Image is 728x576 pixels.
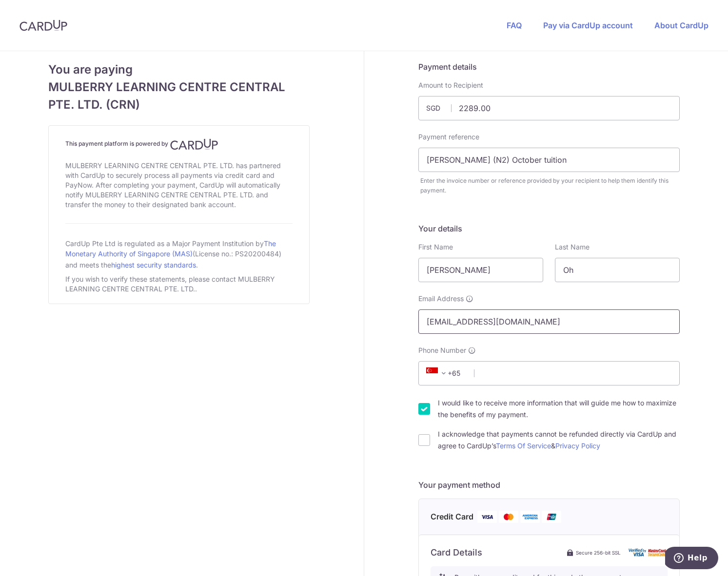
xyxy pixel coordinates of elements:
[423,367,467,379] span: +65
[170,138,218,150] img: CardUp
[48,61,310,78] span: You are paying
[418,479,680,491] h5: Your payment method
[426,367,450,379] span: +65
[431,547,482,558] h6: Card Details
[418,223,680,234] h5: Your details
[520,511,540,523] img: American Express
[418,96,680,120] input: Payment amount
[431,511,473,523] span: Credit Card
[654,20,708,30] a: About CardUp
[555,442,600,450] a: Privacy Policy
[20,19,67,31] img: CardUp
[418,258,543,282] input: First name
[418,61,680,73] h5: Payment details
[65,272,293,296] div: If you wish to verify these statements, please contact MULBERRY LEARNING CENTRE CENTRAL PTE. LTD..
[111,261,196,269] a: highest security standards
[418,132,479,142] label: Payment reference
[438,428,680,452] label: I acknowledge that payments cannot be refunded directly via CardUp and agree to CardUp’s &
[65,159,293,211] div: MULBERRY LEARNING CENTRE CENTRAL PTE. LTD. has partnered with CardUp to securely process all paym...
[418,242,453,252] label: First Name
[418,346,466,355] span: Phone Number
[555,258,680,282] input: Last name
[426,103,452,113] span: SGD
[507,20,522,30] a: FAQ
[420,176,680,195] div: Enter the invoice number or reference provided by your recipient to help them identify this payment.
[555,242,590,252] label: Last Name
[438,397,680,421] label: I would like to receive more information that will guide me how to maximize the benefits of my pa...
[65,235,293,272] div: CardUp Pte Ltd is regulated as a Major Payment Institution by (License no.: PS20200484) and meets...
[418,294,464,304] span: Email Address
[48,78,310,114] span: MULBERRY LEARNING CENTRE CENTRAL PTE. LTD. (CRN)
[543,20,633,30] a: Pay via CardUp account
[418,80,483,90] label: Amount to Recipient
[576,549,621,557] span: Secure 256-bit SSL
[499,511,518,523] img: Mastercard
[477,511,497,523] img: Visa
[665,547,718,571] iframe: Opens a widget where you can find more information
[418,309,680,334] input: Email address
[629,548,668,557] img: card secure
[65,138,293,150] h4: This payment platform is powered by
[542,511,561,523] img: Union Pay
[496,442,551,450] a: Terms Of Service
